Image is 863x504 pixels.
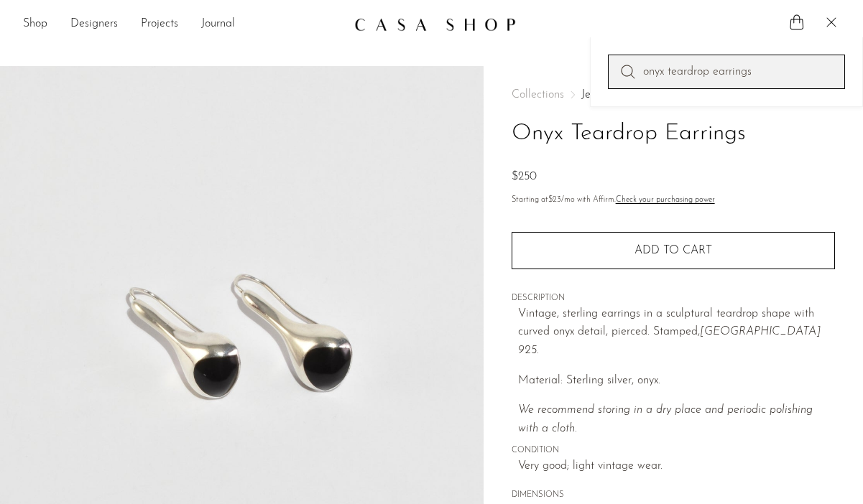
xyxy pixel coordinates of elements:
[512,171,537,182] span: $250
[23,15,47,34] a: Shop
[512,292,835,305] span: DESCRIPTION
[141,15,178,34] a: Projects
[512,489,835,502] span: DIMENSIONS
[518,372,835,391] p: Material: Sterling silver, onyx.
[70,15,118,34] a: Designers
[518,404,813,434] i: We recommend storing in a dry place and periodic polishing with a cloth.
[201,15,235,34] a: Journal
[512,89,835,101] nav: Breadcrumbs
[634,245,712,256] span: Add to cart
[23,12,343,37] ul: NEW HEADER MENU
[518,305,835,360] p: Vintage, sterling earrings in a sculptural teardrop shape with curved onyx detail, pierced. Stamped,
[512,194,835,207] p: Starting at /mo with Affirm.
[512,89,564,101] span: Collections
[518,457,835,476] span: Very good; light vintage wear.
[23,12,343,37] nav: Desktop navigation
[512,232,835,269] button: Add to cart
[581,89,616,101] a: Jewelry
[608,55,845,89] input: Perform a search
[616,196,715,204] a: Check your purchasing power - Learn more about Affirm Financing (opens in modal)
[512,444,835,457] span: CONDITION
[548,196,561,204] span: $23
[512,116,835,152] h1: Onyx Teardrop Earrings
